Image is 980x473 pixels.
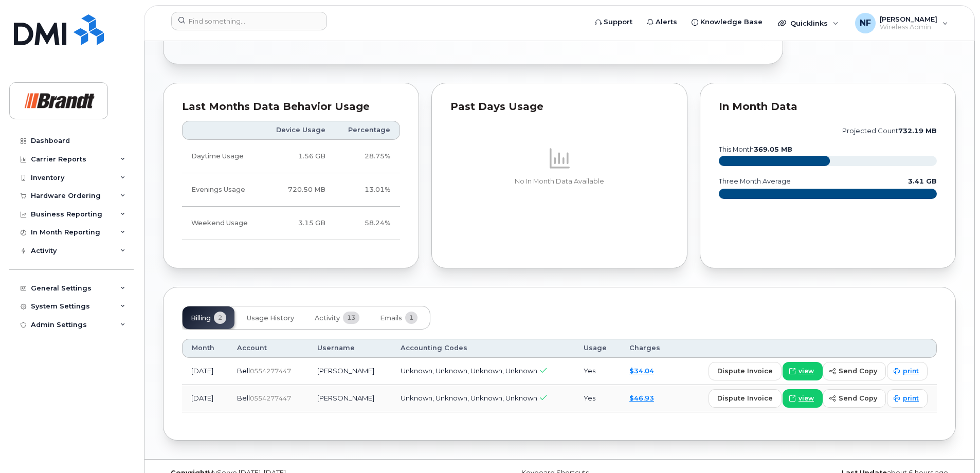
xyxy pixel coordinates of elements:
td: [PERSON_NAME] [308,358,391,385]
tspan: 369.05 MB [754,145,792,153]
a: view [783,362,823,380]
th: Percentage [335,121,400,139]
a: print [887,389,928,408]
span: 0554277447 [250,367,291,375]
span: send copy [839,393,877,403]
span: Support [604,17,632,27]
span: Unknown, Unknown, Unknown, Unknown [401,367,537,375]
td: 28.75% [335,140,400,173]
td: 58.24% [335,207,400,240]
span: dispute invoice [717,366,773,376]
tspan: 732.19 MB [898,127,937,135]
td: Weekend Usage [182,207,262,240]
div: Past Days Usage [450,102,668,112]
div: Quicklinks [771,13,846,33]
button: send copy [823,389,886,408]
span: print [903,394,919,403]
button: send copy [823,362,886,380]
a: view [783,389,823,408]
span: Knowledge Base [700,17,763,27]
span: Activity [315,314,340,322]
span: 0554277447 [250,394,291,402]
td: 1.56 GB [262,140,335,173]
div: Last Months Data Behavior Usage [182,102,400,112]
th: Month [182,339,228,357]
td: Yes [574,385,620,412]
input: Find something... [171,12,327,30]
th: Username [308,339,391,357]
th: Account [228,339,308,357]
text: 3.41 GB [908,177,937,185]
span: send copy [839,366,877,376]
td: Yes [574,358,620,385]
span: Bell [237,367,250,375]
a: Knowledge Base [684,12,770,32]
tr: Weekdays from 6:00pm to 8:00am [182,173,400,207]
th: Accounting Codes [391,339,574,357]
a: $34.04 [629,367,654,375]
a: print [887,362,928,380]
td: 720.50 MB [262,173,335,207]
p: No In Month Data Available [450,177,668,186]
td: Daytime Usage [182,140,262,173]
th: Device Usage [262,121,335,139]
button: dispute invoice [709,389,782,408]
td: [DATE] [182,358,228,385]
td: Evenings Usage [182,173,262,207]
span: [PERSON_NAME] [880,15,937,23]
th: Usage [574,339,620,357]
a: $46.93 [629,394,654,402]
span: Usage History [247,314,294,322]
td: 13.01% [335,173,400,207]
span: dispute invoice [717,393,773,403]
text: projected count [842,127,937,135]
a: Alerts [640,12,684,32]
td: 3.15 GB [262,207,335,240]
span: view [798,394,814,403]
text: three month average [718,177,791,185]
span: Quicklinks [790,19,828,27]
td: [DATE] [182,385,228,412]
th: Charges [620,339,675,357]
span: NF [860,17,871,29]
span: Wireless Admin [880,23,937,31]
span: Emails [380,314,402,322]
span: view [798,367,814,376]
a: Support [588,12,640,32]
tr: Friday from 6:00pm to Monday 8:00am [182,207,400,240]
div: Noah Fouillard [848,13,955,33]
span: Alerts [656,17,677,27]
text: this month [718,145,792,153]
td: [PERSON_NAME] [308,385,391,412]
span: Unknown, Unknown, Unknown, Unknown [401,394,537,402]
span: Bell [237,394,250,402]
span: print [903,367,919,376]
span: 1 [405,312,418,324]
span: 13 [343,312,359,324]
div: In Month Data [719,102,937,112]
button: dispute invoice [709,362,782,380]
